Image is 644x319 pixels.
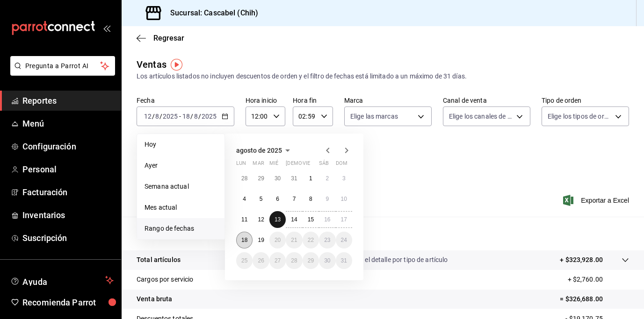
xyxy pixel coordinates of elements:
span: Hoy [145,140,217,149]
button: Exportar a Excel [565,195,629,206]
p: = $326,688.00 [560,294,629,304]
input: -- [155,113,159,120]
button: 18 de agosto de 2025 [236,232,253,248]
input: ---- [201,113,217,120]
button: 4 de agosto de 2025 [236,191,253,207]
button: 19 de agosto de 2025 [253,232,269,248]
abbr: 9 de agosto de 2025 [326,196,329,202]
abbr: martes [253,160,264,170]
img: Tooltip marker [171,59,182,71]
abbr: 8 de agosto de 2025 [309,196,312,202]
button: 8 de agosto de 2025 [303,191,319,207]
label: Fecha [137,97,234,104]
button: Regresar [137,34,184,43]
button: 29 de agosto de 2025 [303,252,319,269]
abbr: 26 de agosto de 2025 [258,257,264,264]
span: Rango de fechas [145,224,217,234]
abbr: 24 de agosto de 2025 [341,237,347,243]
button: open_drawer_menu [103,24,110,32]
label: Hora inicio [246,97,286,104]
span: Elige los tipos de orden [548,112,612,121]
button: 30 de julio de 2025 [269,170,286,187]
abbr: domingo [336,160,347,170]
button: 13 de agosto de 2025 [269,211,286,228]
span: Elige las marcas [350,112,398,121]
abbr: 18 de agosto de 2025 [241,237,247,243]
button: 28 de agosto de 2025 [286,252,302,269]
p: Total artículos [137,255,181,265]
abbr: 31 de julio de 2025 [291,175,297,182]
span: agosto de 2025 [236,147,282,154]
abbr: 2 de agosto de 2025 [326,175,329,182]
a: Pregunta a Parrot AI [7,68,115,78]
button: 5 de agosto de 2025 [253,191,269,207]
abbr: 29 de julio de 2025 [258,175,264,182]
h3: Sucursal: Cascabel (Chih) [163,7,258,19]
abbr: 6 de agosto de 2025 [276,196,279,202]
label: Hora fin [293,97,333,104]
abbr: lunes [236,160,246,170]
abbr: 27 de agosto de 2025 [275,257,281,264]
p: Cargos por servicio [137,275,194,284]
abbr: 14 de agosto de 2025 [291,216,297,223]
button: Pregunta a Parrot AI [10,56,115,76]
button: 9 de agosto de 2025 [319,191,335,207]
abbr: 3 de agosto de 2025 [342,175,346,182]
abbr: 30 de julio de 2025 [275,175,281,182]
span: Ayuda [22,275,101,286]
span: / [190,113,193,120]
span: Regresar [153,34,184,43]
button: 2 de agosto de 2025 [319,170,335,187]
button: 24 de agosto de 2025 [336,232,352,248]
button: 28 de julio de 2025 [236,170,253,187]
span: Menú [22,117,114,130]
button: 23 de agosto de 2025 [319,232,335,248]
button: 6 de agosto de 2025 [269,191,286,207]
abbr: 16 de agosto de 2025 [324,216,330,223]
abbr: 19 de agosto de 2025 [258,237,264,243]
span: Pregunta a Parrot AI [25,61,101,71]
span: Mes actual [145,203,217,213]
button: 22 de agosto de 2025 [303,232,319,248]
abbr: 5 de agosto de 2025 [260,196,263,202]
abbr: 17 de agosto de 2025 [341,216,347,223]
button: 17 de agosto de 2025 [336,211,352,228]
button: 12 de agosto de 2025 [253,211,269,228]
span: Facturación [22,186,114,198]
abbr: viernes [303,160,310,170]
abbr: 23 de agosto de 2025 [324,237,330,243]
p: Venta bruta [137,294,172,304]
abbr: 20 de agosto de 2025 [275,237,281,243]
span: Ayer [145,161,217,170]
abbr: miércoles [269,160,278,170]
button: agosto de 2025 [236,145,293,156]
abbr: 29 de agosto de 2025 [308,257,314,264]
span: Inventarios [22,209,114,221]
button: 14 de agosto de 2025 [286,211,302,228]
abbr: 28 de julio de 2025 [241,175,247,182]
input: -- [194,113,198,120]
input: -- [144,113,152,120]
abbr: jueves [286,160,341,170]
input: -- [182,113,190,120]
abbr: 13 de agosto de 2025 [275,216,281,223]
abbr: 11 de agosto de 2025 [241,216,247,223]
div: Los artículos listados no incluyen descuentos de orden y el filtro de fechas está limitado a un m... [137,71,629,81]
span: Reportes [22,94,114,107]
label: Marca [344,97,432,104]
button: 10 de agosto de 2025 [336,191,352,207]
span: Recomienda Parrot [22,296,114,309]
abbr: 25 de agosto de 2025 [241,257,247,264]
abbr: 22 de agosto de 2025 [308,237,314,243]
span: Suscripción [22,232,114,244]
button: 16 de agosto de 2025 [319,211,335,228]
abbr: 12 de agosto de 2025 [258,216,264,223]
abbr: 4 de agosto de 2025 [243,196,246,202]
button: 31 de julio de 2025 [286,170,302,187]
abbr: 28 de agosto de 2025 [291,257,297,264]
abbr: 15 de agosto de 2025 [308,216,314,223]
span: / [159,113,162,120]
abbr: 30 de agosto de 2025 [324,257,330,264]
